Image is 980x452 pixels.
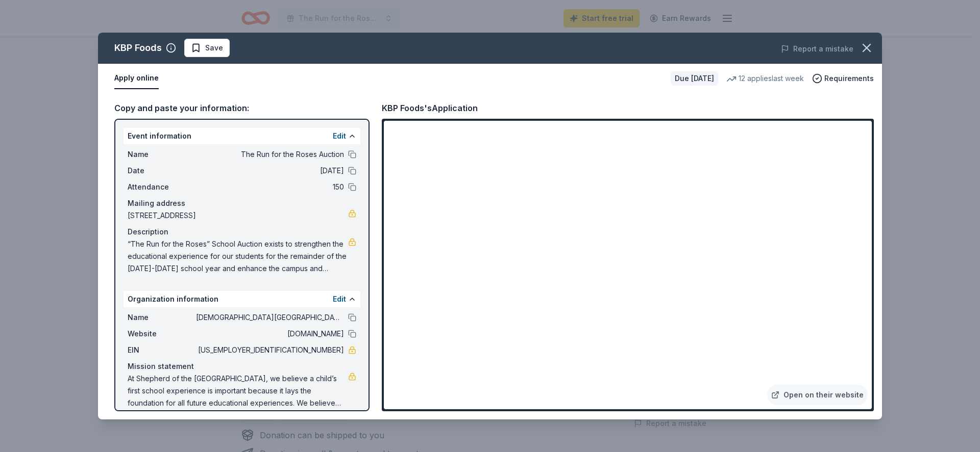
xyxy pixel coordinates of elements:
[124,128,360,144] div: Event information
[128,328,196,340] span: Website
[128,344,196,356] span: EIN
[128,165,196,177] span: Date
[128,181,196,193] span: Attendance
[671,71,718,86] div: Due [DATE]
[124,291,360,307] div: Organization information
[824,72,874,85] span: Requirements
[128,148,196,161] span: Name
[196,165,344,177] span: [DATE]
[767,385,868,405] a: Open on their website
[382,101,478,115] div: KBP Foods's Application
[114,68,159,89] button: Apply online
[128,226,356,238] div: Description
[114,101,370,115] div: Copy and paste your information:
[196,344,344,356] span: [US_EMPLOYER_IDENTIFICATION_NUMBER]
[128,238,348,275] span: “The Run for the Roses” School Auction exists to strengthen the educational experience for our st...
[184,39,230,57] button: Save
[128,197,356,209] div: Mailing address
[781,43,853,55] button: Report a mistake
[128,311,196,324] span: Name
[196,311,344,324] span: [DEMOGRAPHIC_DATA][GEOGRAPHIC_DATA]
[196,148,344,161] span: The Run for the Roses Auction
[128,209,348,222] span: [STREET_ADDRESS]
[114,40,162,56] div: KBP Foods
[196,181,344,193] span: 150
[726,72,804,85] div: 12 applies last week
[128,360,356,373] div: Mission statement
[196,328,344,340] span: [DOMAIN_NAME]
[333,293,346,305] button: Edit
[128,373,348,409] span: At Shepherd of the [GEOGRAPHIC_DATA], we believe a child’s first school experience is important b...
[812,72,874,85] button: Requirements
[333,130,346,142] button: Edit
[205,42,223,54] span: Save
